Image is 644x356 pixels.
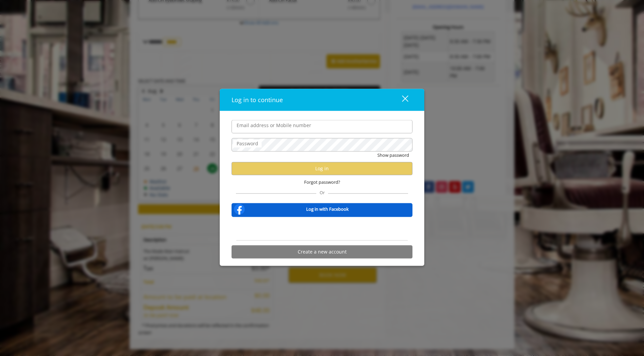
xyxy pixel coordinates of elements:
[232,96,283,104] span: Log in to continue
[233,122,315,129] label: Email address or Mobile number
[316,189,328,195] span: Or
[394,95,408,105] div: close dialog
[280,221,364,236] iframe: Sign in with Google Button
[304,179,340,186] span: Forgot password?
[306,206,349,213] b: Log in with Facebook
[390,93,412,107] button: close dialog
[232,138,412,152] input: Password
[233,140,262,147] label: Password
[232,245,412,258] button: Create a new account
[377,152,409,159] button: Show password
[232,162,412,175] button: Log in
[232,120,412,133] input: Email address or Mobile number
[233,202,246,216] img: facebook-logo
